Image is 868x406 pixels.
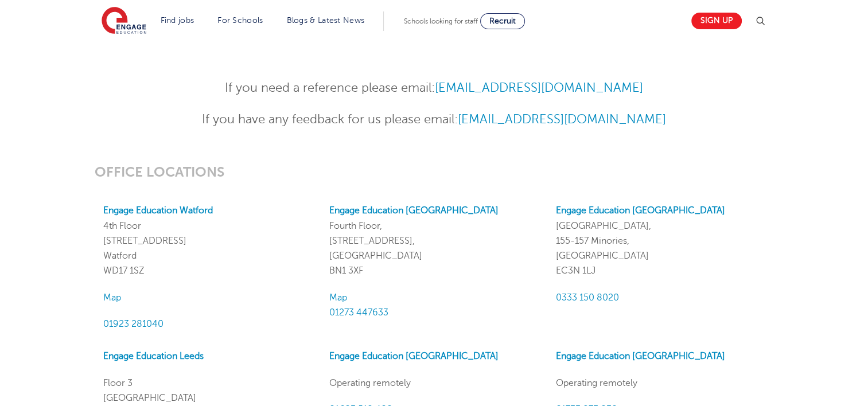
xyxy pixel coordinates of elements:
[458,112,666,126] a: [EMAIL_ADDRESS][DOMAIN_NAME]
[329,203,538,278] p: Fourth Floor, [STREET_ADDRESS], [GEOGRAPHIC_DATA] BN1 3XF
[103,351,204,361] a: Engage Education Leeds
[556,376,765,391] p: Operating remotely
[556,203,765,278] p: [GEOGRAPHIC_DATA], 155-157 Minories, [GEOGRAPHIC_DATA] EC3N 1LJ
[153,78,715,98] p: If you need a reference please email:
[103,319,164,329] a: 01923 281040
[691,13,742,29] a: Sign up
[95,164,773,180] h3: OFFICE LOCATIONS
[161,16,194,25] a: Find jobs
[287,16,365,25] a: Blogs & Latest News
[103,203,312,278] p: 4th Floor [STREET_ADDRESS] Watford WD17 1SZ
[329,351,499,361] a: Engage Education [GEOGRAPHIC_DATA]
[329,205,499,216] a: Engage Education [GEOGRAPHIC_DATA]
[217,16,263,25] a: For Schools
[329,292,347,303] a: Map
[103,205,213,216] a: Engage Education Watford
[556,205,725,216] a: Engage Education [GEOGRAPHIC_DATA]
[329,376,538,391] p: Operating remotely
[435,81,643,95] a: [EMAIL_ADDRESS][DOMAIN_NAME]
[556,292,619,303] a: 0333 150 8020
[329,307,388,318] a: 01273 447633
[103,292,121,303] a: Map
[404,17,478,25] span: Schools looking for staff
[153,110,715,130] p: If you have any feedback for us please email:
[480,13,525,29] a: Recruit
[102,7,146,36] img: Engage Education
[556,351,725,361] a: Engage Education [GEOGRAPHIC_DATA]
[489,17,516,25] span: Recruit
